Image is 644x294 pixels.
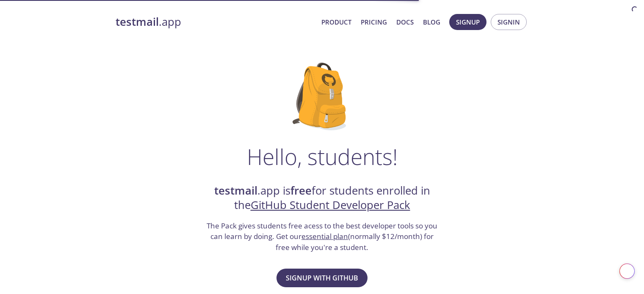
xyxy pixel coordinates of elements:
[449,14,486,30] button: Signup
[214,183,257,198] strong: testmail
[456,16,480,27] span: Signup
[423,16,440,27] a: Blog
[251,198,410,212] a: GitHub Student Developer Pack
[290,183,312,198] strong: free
[396,16,414,27] a: Docs
[116,14,159,29] strong: testmail
[361,16,387,27] a: Pricing
[116,15,315,29] a: testmail.app
[286,272,358,284] span: Signup with GitHub
[498,16,520,27] span: Signin
[301,231,348,241] a: essential plan
[321,16,351,27] a: Product
[276,269,368,287] button: Signup with GitHub
[247,144,398,169] h1: Hello, students!
[293,63,351,130] img: github-student-backpack.png
[491,14,527,30] button: Signin
[206,184,439,213] h2: .app is for students enrolled in the
[206,220,439,253] h3: The Pack gives students free acess to the best developer tools so you can learn by doing. Get our...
